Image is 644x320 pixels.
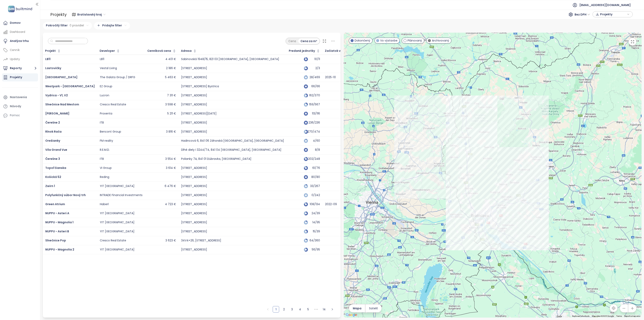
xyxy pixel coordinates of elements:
[181,175,207,179] div: [STREET_ADDRESS]
[2,28,38,36] a: Dashboard
[313,306,319,313] li: Nasledujúcich 5 strán
[181,112,217,115] div: [STREET_ADDRESS][DATE]
[167,112,176,115] div: 5 211 €
[100,193,142,197] div: INTRADE Financial Investments
[181,121,207,125] div: [STREET_ADDRESS]
[345,312,358,318] a: Open this area in Google Maps (opens a new window)
[2,111,38,119] div: Pomoc
[45,50,56,52] div: Projekt
[624,315,640,317] a: Report a map error
[355,38,370,43] span: Dokončený
[166,130,176,134] div: 3 816 €
[432,38,449,43] span: Archivovaný
[45,175,61,179] a: Košická 52
[310,239,320,242] div: 64/360
[10,29,25,34] div: Dashboard
[310,112,320,115] div: 113/116
[10,57,20,62] div: Updaty
[310,248,320,251] div: 56/95
[100,230,134,233] div: YIT [GEOGRAPHIC_DATA]
[45,111,69,115] a: [PERSON_NAME]
[353,306,361,311] span: Mapa
[100,148,110,152] div: R.E.M.D.
[45,238,66,242] a: Slnečnice Pop
[310,58,320,60] div: 10/11
[165,103,176,106] div: 3 598 €
[572,315,589,318] button: Keyboard shortcuts
[147,50,171,52] div: Cenníková cena
[100,57,104,61] div: LB11
[329,306,335,313] li: Nasledujúca strana
[45,202,65,206] a: Green Atrium
[310,139,320,142] div: 4/60
[369,306,378,311] span: Satelit
[165,184,176,188] div: 6 476 €
[45,139,60,143] span: Orešianky
[331,308,333,311] span: right
[305,306,311,313] li: 5
[45,211,69,215] a: NUPPU - Asteri A
[310,221,320,224] div: 14/95
[2,93,38,101] a: Nastavenia
[265,306,271,313] li: Predchádzajúca strana
[310,103,320,106] div: 159/567
[289,50,315,52] span: Predané jednotky
[321,306,327,313] li: 14
[2,37,38,45] a: Analýza trhu
[45,229,69,233] a: NUPPU - Asteri B
[100,94,109,97] div: Lucron
[45,93,68,97] a: Vydrica - V1, V2
[2,19,38,27] a: Domov
[273,306,279,312] a: 1
[166,166,176,170] div: 3 614 €
[2,64,38,72] button: Reporty
[286,38,298,44] div: Cena
[45,157,60,161] span: Čerešne 3
[70,23,84,28] span: 0 pravidiel
[165,57,176,61] div: 4 401 €
[45,193,86,197] a: Polyfunkčný súbor Nový trh
[2,46,38,54] a: Cenník
[45,247,74,251] a: NUPPU - Magnolia 2
[595,11,631,17] div: button
[165,76,176,79] div: 5 463 €
[100,139,113,143] div: FM reality
[181,193,207,197] div: [STREET_ADDRESS]
[181,85,219,88] div: [STREET_ADDRESS] Bystrica
[181,212,207,215] div: [STREET_ADDRESS]
[329,306,335,313] button: right
[167,94,176,97] div: 7 311 €
[181,50,192,52] div: Adresa
[181,184,207,188] div: [STREET_ADDRESS]
[325,50,353,52] div: Začiatok výstavby
[100,121,104,125] div: ITB
[100,85,112,88] div: EZ Group
[100,221,134,224] div: YIT [GEOGRAPHIC_DATA]
[181,66,207,70] div: [STREET_ADDRESS]
[325,76,336,79] div: 2025-10
[380,38,397,43] span: Vo výstavbe
[10,20,21,25] div: Domov
[45,130,62,134] a: Rínok Rača
[181,166,207,170] div: [STREET_ADDRESS]
[181,76,207,79] div: [STREET_ADDRESS]
[45,121,60,125] span: Čerešne 2
[310,94,320,97] div: 162/370
[321,306,327,312] a: 14
[2,102,38,110] a: Návody
[181,130,207,134] div: [STREET_ADDRESS]
[45,148,67,152] a: Vila Grand Vue
[408,38,422,43] span: Plánovaný
[181,139,284,143] div: Hadincová 6, 841 06 Záhorská [GEOGRAPHIC_DATA], [GEOGRAPHIC_DATA]
[2,73,38,81] a: Projekty
[45,184,55,188] a: Zwirn 1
